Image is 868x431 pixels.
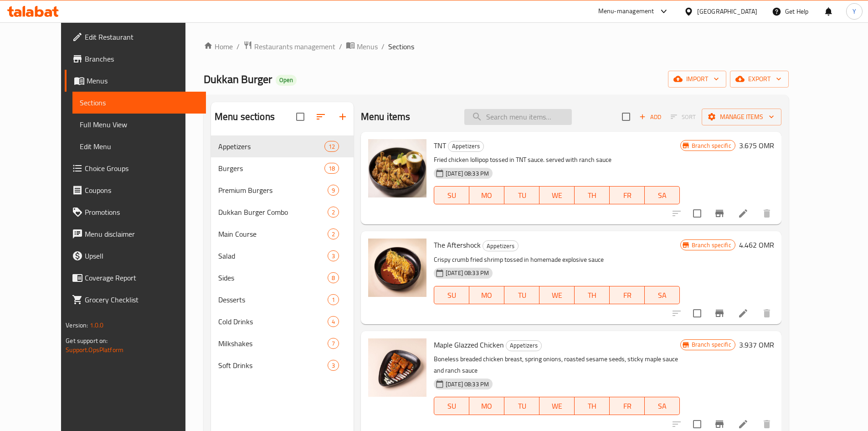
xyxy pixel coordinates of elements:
[737,73,781,85] span: export
[204,41,789,52] nav: breadcrumb
[361,110,411,124] h2: Menu items
[668,71,726,88] button: import
[739,139,774,152] h6: 3.675 OMR
[578,289,606,302] span: TH
[218,207,328,218] div: Dukkan Burger Combo
[218,250,328,261] span: Salad
[756,302,778,324] button: delete
[648,400,676,413] span: SA
[575,397,610,415] button: TH
[80,141,199,152] span: Edit Menu
[218,141,324,152] div: Appetizers
[65,245,206,267] a: Upsell
[368,239,426,297] img: The Aftershock
[85,228,199,239] span: Menu disclaimer
[508,400,536,413] span: TU
[636,110,665,124] span: Add item
[645,397,680,415] button: SA
[738,419,749,430] a: Edit menu item
[80,97,199,108] span: Sections
[254,41,335,52] span: Restaurants management
[310,106,332,128] span: Sort sections
[218,360,328,371] span: Soft Drinks
[72,92,206,114] a: Sections
[218,294,328,305] div: Desserts
[739,239,774,251] h6: 4.462 OMR
[85,163,199,174] span: Choice Groups
[80,119,199,130] span: Full Menu View
[473,289,501,302] span: MO
[543,289,571,302] span: WE
[616,107,636,126] span: Select section
[87,75,199,86] span: Menus
[738,208,749,219] a: Edit menu item
[388,41,414,52] span: Sections
[204,69,272,89] span: Dukkan Burger
[218,163,324,174] span: Burgers
[218,338,328,349] div: Milkshakes
[291,107,310,126] span: Select all sections
[636,110,665,124] button: Add
[85,31,199,42] span: Edit Restaurant
[72,135,206,157] a: Edit Menu
[598,6,654,17] div: Menu-management
[324,163,339,174] div: items
[442,380,493,389] span: [DATE] 08:33 PM
[853,6,856,16] span: Y
[508,189,536,202] span: TU
[328,339,339,348] span: 7
[211,135,354,157] div: Appetizers12
[434,286,469,304] button: SU
[218,228,328,239] div: Main Course
[739,338,774,351] h6: 3.937 OMR
[65,179,206,201] a: Coupons
[236,41,240,52] li: /
[211,132,354,380] nav: Menu sections
[328,361,339,370] span: 3
[756,203,778,224] button: delete
[469,397,504,415] button: MO
[325,142,339,151] span: 12
[328,317,339,326] span: 4
[539,286,575,304] button: WE
[702,109,781,125] button: Manage items
[648,189,676,202] span: SA
[730,71,789,88] button: export
[211,311,354,332] div: Cold Drinks4
[434,139,446,152] span: TNT
[610,186,645,204] button: FR
[483,241,518,251] span: Appetizers
[709,302,730,324] button: Branch-specific-item
[613,400,641,413] span: FR
[85,53,199,64] span: Branches
[346,41,378,52] a: Menus
[442,169,493,178] span: [DATE] 08:33 PM
[543,189,571,202] span: WE
[675,73,719,85] span: import
[688,204,707,223] span: Select to update
[65,157,206,179] a: Choice Groups
[328,252,339,260] span: 3
[464,109,572,125] input: search
[85,207,199,218] span: Promotions
[438,400,466,413] span: SU
[665,110,702,124] span: Select section first
[65,267,206,289] a: Coverage Report
[688,241,735,249] span: Branch specific
[65,26,206,48] a: Edit Restaurant
[328,207,339,218] div: items
[276,75,297,86] div: Open
[325,164,339,173] span: 18
[438,189,466,202] span: SU
[578,189,606,202] span: TH
[90,319,104,331] span: 1.0.0
[66,344,123,356] a: Support.OpsPlatform
[328,274,339,282] span: 8
[211,223,354,245] div: Main Course2
[328,185,339,196] div: items
[218,185,328,196] span: Premium Burgers
[328,250,339,261] div: items
[648,289,676,302] span: SA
